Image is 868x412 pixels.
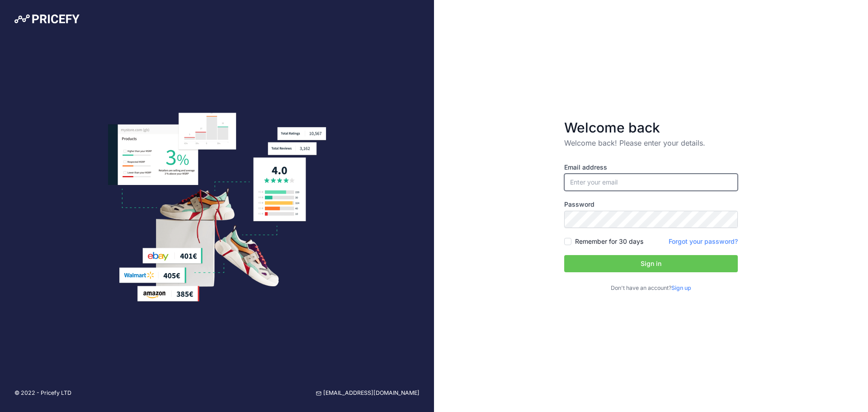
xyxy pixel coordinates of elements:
[669,237,738,245] a: Forgot your password?
[14,14,80,24] img: Pricefy
[564,200,738,209] label: Password
[671,284,691,291] a: Sign up
[316,389,420,398] a: [EMAIL_ADDRESS][DOMAIN_NAME]
[564,119,738,136] h3: Welcome back
[564,174,738,191] input: Enter your email
[564,137,738,148] p: Welcome back! Please enter your details.
[564,163,738,172] label: Email address
[14,389,71,398] p: © 2022 - Pricefy LTD
[564,284,738,293] p: Don't have an account?
[564,255,738,272] button: Sign in
[575,237,643,246] label: Remember for 30 days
